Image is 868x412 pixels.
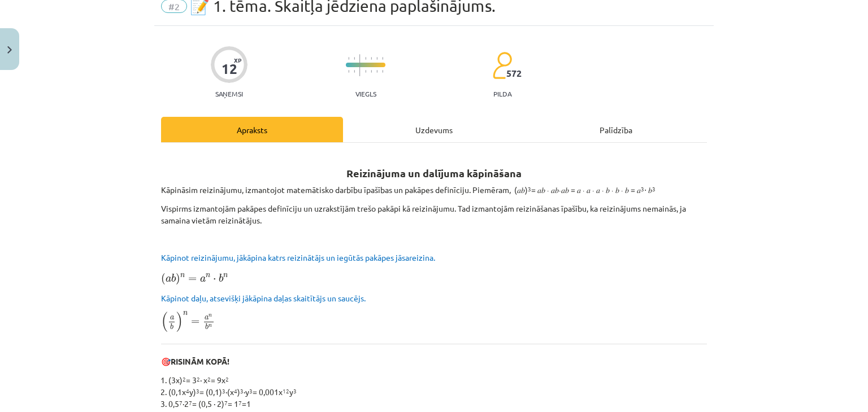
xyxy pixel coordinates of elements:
span: a [166,277,171,282]
sup: 2 [183,375,186,383]
img: icon-short-line-57e1e144782c952c97e751825c79c345078a6d821885a25fce030b3d8c18986b.svg [376,57,377,60]
li: 0,5 ∙2 = (0,5 ∙ 2) = 1 =1 [168,398,707,410]
span: a [170,317,174,321]
sup: 4 [186,387,189,395]
img: icon-short-line-57e1e144782c952c97e751825c79c345078a6d821885a25fce030b3d8c18986b.svg [371,70,372,73]
span: b [205,323,209,330]
img: icon-short-line-57e1e144782c952c97e751825c79c345078a6d821885a25fce030b3d8c18986b.svg [382,70,383,73]
span: ( [161,273,166,285]
span: 572 [506,68,522,78]
img: icon-short-line-57e1e144782c952c97e751825c79c345078a6d821885a25fce030b3d8c18986b.svg [376,70,377,73]
div: Apraksts [161,117,343,142]
sup: 2 [225,375,229,383]
sup: 3 [249,387,253,395]
sup: 2 [197,375,200,383]
img: icon-short-line-57e1e144782c952c97e751825c79c345078a6d821885a25fce030b3d8c18986b.svg [371,57,372,60]
span: n [209,325,212,327]
sup: 4 [234,387,237,395]
b: RISINĀM KOPĀ! [171,356,229,366]
p: 🎯 [161,356,707,367]
span: ) [176,312,183,332]
img: icon-short-line-57e1e144782c952c97e751825c79c345078a6d821885a25fce030b3d8c18986b.svg [365,70,366,73]
span: b [170,323,173,330]
span: b [219,274,223,282]
span: ) [176,273,180,285]
sup: 3 [641,185,644,193]
p: Viegls [355,90,376,98]
span: Kāpinot reizinājumu, jākāpina katrs reizinātājs un iegūtās pakāpes jāsareizina. [161,252,435,262]
sup: 7 [238,398,242,407]
span: ⋅ [213,278,216,282]
sup: 3 [240,387,244,395]
img: icon-short-line-57e1e144782c952c97e751825c79c345078a6d821885a25fce030b3d8c18986b.svg [348,70,349,73]
span: = [188,277,197,282]
p: Vispirms izmantojām pakāpes definīciju un uzrakstījām trešo pakāpi kā reizinājumu. Tad izmantojām... [161,203,707,226]
div: Palīdzība [525,117,707,142]
span: a [205,316,209,320]
span: n [206,274,210,278]
span: n [223,274,228,278]
p: pilda [493,90,511,98]
sup: 3 [222,387,225,395]
img: icon-long-line-d9ea69661e0d244f92f715978eff75569469978d946b2353a9bb055b3ed8787d.svg [359,54,361,76]
img: icon-short-line-57e1e144782c952c97e751825c79c345078a6d821885a25fce030b3d8c18986b.svg [365,57,366,60]
span: n [183,312,188,315]
span: n [209,314,212,317]
span: Kāpinot daļu, atsevišķi jākāpina daļas skaitītājs un saucējs. [161,293,366,303]
sup: 3 [528,185,531,193]
div: 12 [222,61,237,77]
sup: 7 [189,398,192,407]
sup: 7 [224,398,228,407]
img: icon-short-line-57e1e144782c952c97e751825c79c345078a6d821885a25fce030b3d8c18986b.svg [348,57,349,60]
img: icon-short-line-57e1e144782c952c97e751825c79c345078a6d821885a25fce030b3d8c18986b.svg [354,70,355,73]
img: students-c634bb4e5e11cddfef0936a35e636f08e4e9abd3cc4e673bd6f9a4125e45ecb1.svg [492,51,512,80]
span: b [171,274,176,282]
img: icon-short-line-57e1e144782c952c97e751825c79c345078a6d821885a25fce030b3d8c18986b.svg [382,57,383,60]
li: (0,1x y) = (0,1) ∙(x ) ∙y = 0,001x y [168,386,707,398]
p: Kāpināsim reizinājumu, izmantojot matemātisko darbību īpašības un pakāpes definīciju. Piemēram, (... [161,184,707,196]
img: icon-close-lesson-0947bae3869378f0d4975bcd49f059093ad1ed9edebbc8119c70593378902aed.svg [7,46,12,54]
sup: 12 [283,387,289,395]
sup: 7 [179,398,183,407]
sup: 3 [293,387,297,395]
sup: 3 [652,185,656,193]
span: ( [161,312,168,332]
span: n [180,274,185,278]
img: icon-short-line-57e1e144782c952c97e751825c79c345078a6d821885a25fce030b3d8c18986b.svg [354,57,355,60]
sup: 3 [196,387,199,395]
li: (3x) = 3 ∙ x = 9x [168,374,707,386]
span: XP [234,57,241,63]
div: Uzdevums [343,117,525,142]
p: Saņemsi [211,90,248,98]
b: Reizinājuma un dalījuma kāpināšana [346,166,522,179]
sup: 2 [207,375,211,383]
span: = [191,320,199,325]
span: a [200,277,206,282]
